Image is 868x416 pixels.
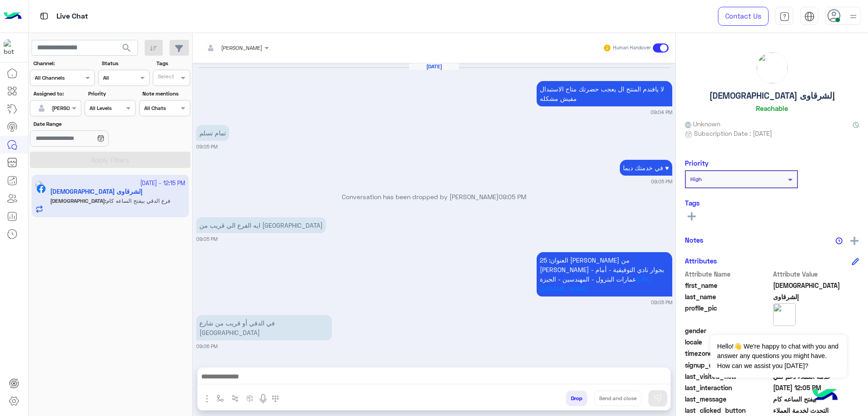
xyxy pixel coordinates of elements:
[757,53,788,83] img: picture
[33,120,135,128] label: Date Range
[30,152,190,168] button: Apply Filters
[775,7,793,26] a: tab
[196,217,326,233] p: 23/9/2025, 9:05 PM
[779,11,790,22] img: tab
[756,104,788,112] h6: Reachable
[156,59,189,67] label: Tags
[88,90,135,98] label: Priority
[685,394,771,404] span: last_message
[718,7,769,26] a: Contact Us
[848,11,859,22] img: profile
[35,102,48,115] img: defaultAdmin.png
[685,349,771,358] span: timezone
[540,275,652,292] a: [URL][DOMAIN_NAME]
[685,257,717,265] h6: Attributes
[33,59,94,67] label: Channel:
[4,39,20,56] img: 713415422032625
[196,192,672,201] p: Conversation has been dropped by [PERSON_NAME]
[809,380,841,411] img: hulul-logo.png
[685,269,771,279] span: Attribute Name
[537,81,672,106] p: 23/9/2025, 9:04 PM
[409,63,459,70] h6: [DATE]
[613,44,651,52] small: Human Handover
[651,178,672,185] small: 09:05 PM
[537,252,672,296] p: 23/9/2025, 9:05 PM
[202,393,212,404] img: send attachment
[685,292,771,301] span: last_name
[694,129,772,138] span: Subscription Date : [DATE]
[709,91,835,101] h5: [DEMOGRAPHIC_DATA] إلشرقاوى
[594,391,642,406] button: Send and close
[773,383,859,392] span: 2025-09-24T09:05:08.255Z
[231,395,239,402] img: Trigger scenario
[102,59,148,67] label: Status
[651,299,672,306] small: 09:05 PM
[196,235,217,243] small: 09:05 PM
[804,11,815,22] img: tab
[196,315,332,340] p: 23/9/2025, 9:06 PM
[38,10,50,22] img: tab
[685,337,771,347] span: locale
[246,395,254,402] img: create order
[221,44,262,51] span: [PERSON_NAME]
[228,391,243,406] button: Trigger scenario
[685,326,771,335] span: gender
[773,269,859,279] span: Attribute Value
[33,90,80,98] label: Assigned to:
[540,256,664,283] span: العنوان: 25 [PERSON_NAME] من [PERSON_NAME] - بجوار نادي التوفيقية - أمام عمارات البترول - المهندس...
[121,43,132,53] span: search
[685,119,720,129] span: Unknown
[272,395,279,402] img: make a call
[685,383,771,392] span: last_interaction
[685,159,708,167] h6: Priority
[620,160,672,176] p: 23/9/2025, 9:05 PM
[850,237,859,245] img: add
[566,391,587,406] button: Drop
[217,395,224,402] img: select flow
[653,394,662,403] img: send message
[773,281,859,290] span: إسلام
[773,303,796,326] img: picture
[835,237,843,244] img: notes
[685,281,771,290] span: first_name
[196,125,229,141] p: 23/9/2025, 9:05 PM
[710,335,846,378] span: Hello!👋 We're happy to chat with you and answer any questions you might have. How can we assist y...
[196,343,217,350] small: 09:06 PM
[258,393,269,404] img: send voice note
[773,292,859,301] span: إلشرقاوى
[499,193,526,201] span: 09:05 PM
[243,391,258,406] button: create order
[685,406,771,415] span: last_clicked_button
[4,7,22,26] img: Logo
[773,406,859,415] span: التحدث لخدمة العملاء
[196,143,217,150] small: 09:05 PM
[57,10,88,23] p: Live Chat
[651,109,672,116] small: 09:04 PM
[685,199,859,207] h6: Tags
[685,236,703,244] h6: Notes
[685,303,771,324] span: profile_pic
[213,391,228,406] button: select flow
[773,394,859,404] span: بيفتح الساعه كام
[685,372,771,381] span: last_visited_flow
[116,40,138,59] button: search
[685,360,771,370] span: signup_date
[156,72,174,83] div: Select
[142,90,189,98] label: Note mentions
